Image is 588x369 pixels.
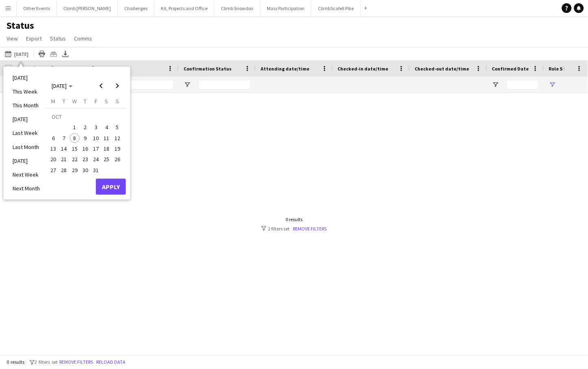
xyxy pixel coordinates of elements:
button: Climb [PERSON_NAME] [57,0,118,16]
span: 4 [102,123,112,132]
span: 23 [80,154,90,164]
button: Remove filters [58,358,95,367]
li: [DATE] [8,154,45,168]
div: 0 results [262,216,326,222]
button: 14-10-2025 [58,143,69,154]
li: Last Month [8,140,45,154]
span: 1 [70,123,80,132]
button: 24-10-2025 [91,154,101,164]
li: Last Week [8,126,45,140]
span: 19 [112,144,122,154]
span: 20 [48,154,58,164]
button: 05-10-2025 [112,122,123,132]
button: Previous month [93,78,109,94]
td: OCT [48,111,123,122]
span: S [105,98,108,105]
span: Confirmation Status [184,66,231,72]
span: 13 [48,144,58,154]
span: W [72,98,77,105]
button: Other Events [17,0,57,16]
button: 26-10-2025 [112,154,123,164]
button: Challenges [118,0,154,16]
span: Photo [66,66,80,72]
span: 24 [91,154,101,164]
button: 30-10-2025 [80,164,91,175]
app-action-btn: Print [37,49,47,59]
span: 25 [102,154,112,164]
button: 19-10-2025 [112,143,123,154]
li: Next Month [8,181,45,195]
button: 11-10-2025 [101,133,112,143]
button: Next month [109,78,125,94]
span: F [95,98,97,105]
span: 26 [112,154,122,164]
span: 6 [48,133,58,143]
button: 06-10-2025 [48,133,58,143]
span: Role Status [549,66,576,72]
span: 14 [59,144,69,154]
span: 17 [91,144,101,154]
span: 15 [70,144,80,154]
span: T [63,98,65,105]
a: Export [23,33,45,44]
span: Comms [74,35,92,42]
button: 04-10-2025 [101,122,112,132]
button: 29-10-2025 [69,164,80,175]
input: Confirmed Date Filter Input [507,80,539,90]
button: 25-10-2025 [101,154,112,164]
a: Status [47,33,69,44]
span: 30 [80,165,90,175]
span: Export [26,35,42,42]
a: Remove filters [293,226,326,232]
span: 22 [70,154,80,164]
span: View [6,35,18,42]
span: Checked-in date/time [338,66,389,72]
span: 10 [91,133,101,143]
button: 31-10-2025 [91,164,101,175]
span: 16 [80,144,90,154]
span: 21 [59,154,69,164]
button: 15-10-2025 [69,143,80,154]
button: 02-10-2025 [80,122,91,132]
button: 27-10-2025 [48,164,58,175]
button: 18-10-2025 [101,143,112,154]
span: 18 [102,144,112,154]
span: Confirmed Date [492,66,529,72]
button: 20-10-2025 [48,154,58,164]
span: Checked-out date/time [415,66,469,72]
input: Column with Header Selection [5,65,12,73]
app-action-btn: Export XLSX [61,49,70,59]
button: 01-10-2025 [69,122,80,132]
button: 09-10-2025 [80,133,91,143]
span: 3 [91,123,101,132]
button: 17-10-2025 [91,143,101,154]
div: 2 filters set [262,226,326,232]
button: 28-10-2025 [58,164,69,175]
button: 03-10-2025 [91,122,101,132]
button: Climb Snowdon [214,0,260,16]
button: 16-10-2025 [80,143,91,154]
span: 31 [91,165,101,175]
li: Next Week [8,168,45,181]
span: 2 [80,123,90,132]
button: 22-10-2025 [69,154,80,164]
span: 7 [59,133,69,143]
span: 27 [48,165,58,175]
span: T [84,98,86,105]
span: M [51,98,55,105]
span: 9 [80,133,90,143]
button: 07-10-2025 [58,133,69,143]
button: Open Filter Menu [492,81,499,88]
input: Confirmation Status Filter Input [198,80,251,90]
li: [DATE] [8,71,45,85]
span: [DATE] [52,82,67,90]
button: 21-10-2025 [58,154,69,164]
button: Reload data [95,358,127,367]
li: This Week [8,85,45,98]
span: 2 filters set [35,359,58,365]
button: 12-10-2025 [112,133,123,143]
button: Climb Scafell Pike [311,0,361,16]
span: 11 [102,133,112,143]
span: Attending date/time [261,66,309,72]
button: Mass Participation [260,0,311,16]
